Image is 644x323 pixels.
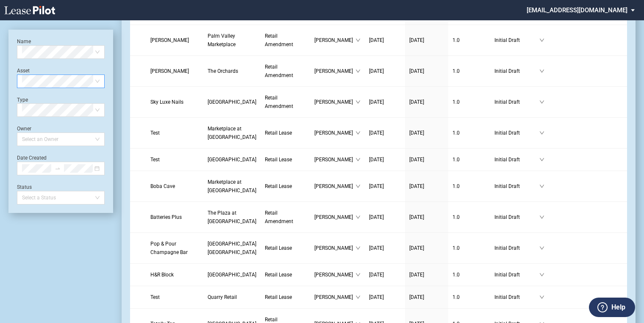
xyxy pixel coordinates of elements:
[208,98,256,106] a: [GEOGRAPHIC_DATA]
[150,129,199,137] a: Test
[150,182,199,190] a: Boba Cave
[409,129,444,137] a: [DATE]
[265,64,293,78] span: Retail Amendment
[314,293,355,301] span: [PERSON_NAME]
[208,240,256,257] a: [GEOGRAPHIC_DATA] [GEOGRAPHIC_DATA]
[355,295,361,300] span: down
[150,293,199,301] a: Test
[265,32,306,49] a: Retail Amendment
[452,155,486,164] a: 1.0
[265,155,306,164] a: Retail Lease
[314,155,355,164] span: [PERSON_NAME]
[539,38,544,43] span: down
[150,214,182,220] span: Batteries Plus
[539,99,544,105] span: down
[355,99,361,105] span: down
[369,129,401,137] a: [DATE]
[409,245,424,251] span: [DATE]
[208,67,256,75] a: The Orchards
[208,33,236,47] span: Palm Valley Marketplace
[314,67,355,75] span: [PERSON_NAME]
[355,246,361,251] span: down
[208,294,237,300] span: Quarry Retail
[208,99,256,105] span: Pompano Citi Centre
[208,179,256,193] span: Marketplace at Highland Village
[150,68,189,74] span: Edward Jones
[539,69,544,74] span: down
[355,69,361,74] span: down
[369,245,384,251] span: [DATE]
[265,183,292,189] span: Retail Lease
[369,155,401,164] a: [DATE]
[150,130,160,136] span: Test
[452,67,486,75] a: 1.0
[150,36,199,44] a: [PERSON_NAME]
[494,182,539,190] span: Initial Draft
[369,271,401,279] a: [DATE]
[150,272,174,278] span: H&R Block
[369,157,384,163] span: [DATE]
[452,245,460,251] span: 1 . 0
[452,98,486,106] a: 1.0
[539,215,544,220] span: down
[409,271,444,279] a: [DATE]
[369,272,384,278] span: [DATE]
[369,294,384,300] span: [DATE]
[452,214,460,220] span: 1 . 0
[494,293,539,301] span: Initial Draft
[494,213,539,221] span: Initial Draft
[265,33,293,47] span: Retail Amendment
[452,130,460,136] span: 1 . 0
[494,67,539,75] span: Initial Draft
[452,37,460,43] span: 1 . 0
[409,157,424,163] span: [DATE]
[265,94,306,110] a: Retail Amendment
[150,240,199,257] a: Pop & Pour Champagne Bar
[17,155,47,161] label: Date Created
[452,99,460,105] span: 1 . 0
[409,68,424,74] span: [DATE]
[409,155,444,164] a: [DATE]
[208,32,256,49] a: Palm Valley Marketplace
[452,157,460,163] span: 1 . 0
[409,293,444,301] a: [DATE]
[409,214,424,220] span: [DATE]
[369,67,401,75] a: [DATE]
[369,213,401,221] a: [DATE]
[452,183,460,189] span: 1 . 0
[265,130,292,136] span: Retail Lease
[355,157,361,162] span: down
[452,182,486,190] a: 1.0
[55,166,61,171] span: to
[369,99,384,105] span: [DATE]
[409,182,444,190] a: [DATE]
[17,68,30,74] label: Asset
[17,97,28,103] label: Type
[265,271,306,279] a: Retail Lease
[494,36,539,44] span: Initial Draft
[265,244,306,252] a: Retail Lease
[355,130,361,135] span: down
[265,294,292,300] span: Retail Lease
[208,126,256,140] span: Marketplace at Highland Village
[150,294,160,300] span: Test
[452,294,460,300] span: 1 . 0
[409,244,444,252] a: [DATE]
[208,293,256,301] a: Quarry Retail
[494,98,539,106] span: Initial Draft
[355,272,361,277] span: down
[539,295,544,300] span: down
[208,241,256,255] span: Town Center Colleyville
[150,213,199,221] a: Batteries Plus
[452,272,460,278] span: 1 . 0
[150,37,189,43] span: Bella Luna
[314,98,355,106] span: [PERSON_NAME]
[150,241,188,255] span: Pop & Pour Champagne Bar
[17,126,31,132] label: Owner
[539,184,544,189] span: down
[265,293,306,301] a: Retail Lease
[369,214,384,220] span: [DATE]
[409,98,444,106] a: [DATE]
[409,183,424,189] span: [DATE]
[265,129,306,137] a: Retail Lease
